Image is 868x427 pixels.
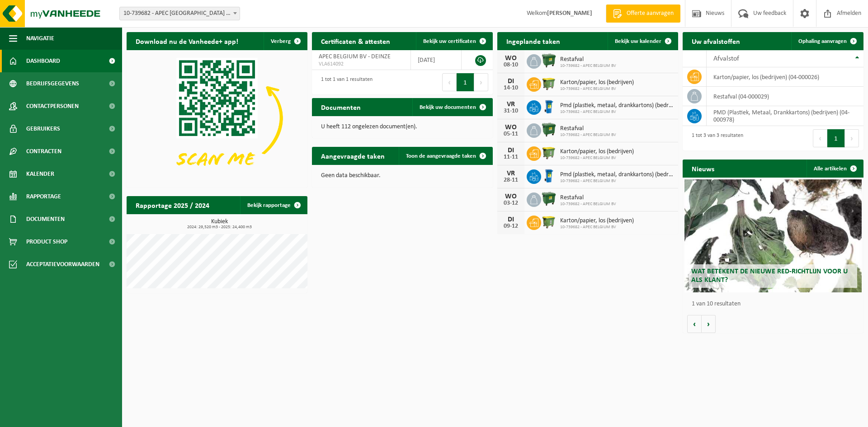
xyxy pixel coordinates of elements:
span: Karton/papier, los (bedrijven) [560,148,634,155]
span: 10-739682 - APEC BELGIUM BV [560,63,616,69]
span: Gebruikers [26,117,60,140]
img: WB-1100-HPE-GN-01 [541,122,557,137]
strong: [PERSON_NAME] [547,10,592,17]
img: WB-1100-HPE-GN-50 [541,145,557,160]
h2: Nieuws [683,160,723,177]
button: Previous [813,129,827,147]
button: 1 [457,73,474,91]
span: 10-739682 - APEC BELGIUM BV [560,132,616,138]
div: 14-10 [502,85,520,91]
span: 10-739682 - APEC BELGIUM BV [560,202,616,207]
span: Bekijk uw kalender [615,38,661,44]
button: Volgende [702,315,716,333]
img: WB-0240-HPE-BE-01 [541,168,557,183]
img: WB-0240-HPE-BE-01 [541,99,557,114]
span: Restafval [560,56,616,63]
div: 11-11 [502,154,520,160]
a: Bekijk uw certificaten [416,32,492,50]
span: 10-739682 - APEC BELGIUM BV [560,109,674,115]
button: Next [474,73,488,91]
button: 1 [827,129,845,147]
a: Alle artikelen [807,160,863,178]
span: Toon de aangevraagde taken [406,153,476,159]
div: WO [502,193,520,200]
span: Pmd (plastiek, metaal, drankkartons) (bedrijven) [560,102,674,109]
span: Karton/papier, los (bedrijven) [560,79,634,86]
img: WB-1100-HPE-GN-01 [541,53,557,68]
a: Offerte aanvragen [606,5,680,23]
img: Download de VHEPlus App [127,50,307,186]
div: 28-11 [502,177,520,183]
span: Afvalstof [713,55,739,62]
h2: Download nu de Vanheede+ app! [127,32,247,50]
div: DI [502,216,520,223]
button: Vorige [687,315,702,333]
span: Contactpersonen [26,95,79,117]
div: 05-11 [502,131,520,137]
span: Contracten [26,140,61,163]
h2: Rapportage 2025 / 2024 [127,196,218,214]
span: 10-739682 - APEC BELGIUM BV - DEINZE [120,7,240,20]
button: Previous [442,73,457,91]
div: 03-12 [502,200,520,206]
span: Restafval [560,125,616,132]
a: Bekijk uw kalender [608,32,677,50]
h2: Certificaten & attesten [312,32,399,50]
span: Restafval [560,194,616,202]
a: Ophaling aanvragen [791,32,863,50]
span: Documenten [26,208,65,230]
div: WO [502,124,520,131]
td: restafval (04-000029) [707,87,863,106]
span: 10-739682 - APEC BELGIUM BV [560,178,674,184]
span: Product Shop [26,230,67,253]
span: Bekijk uw certificaten [423,38,476,44]
span: Wat betekent de nieuwe RED-richtlijn voor u als klant? [691,268,848,284]
a: Bekijk rapportage [240,196,307,214]
div: 09-12 [502,223,520,230]
span: Navigatie [26,27,54,50]
span: Kalender [26,163,54,185]
div: VR [502,101,520,108]
a: Bekijk uw documenten [412,98,492,116]
span: Offerte aanvragen [624,9,676,18]
h2: Uw afvalstoffen [683,32,749,50]
h3: Kubiek [131,219,307,230]
span: 10-739682 - APEC BELGIUM BV - DEINZE [119,7,240,20]
span: Karton/papier, los (bedrijven) [560,217,634,225]
td: PMD (Plastiek, Metaal, Drankkartons) (bedrijven) (04-000978) [707,106,863,126]
span: 10-739682 - APEC BELGIUM BV [560,86,634,92]
div: VR [502,170,520,177]
div: DI [502,78,520,85]
div: DI [502,147,520,154]
span: APEC BELGIUM BV - DEINZE [319,53,391,60]
img: WB-1100-HPE-GN-50 [541,214,557,230]
span: 10-739682 - APEC BELGIUM BV [560,225,634,230]
span: Acceptatievoorwaarden [26,253,99,276]
span: 2024: 29,520 m3 - 2025: 24,400 m3 [131,225,307,230]
button: Verberg [264,32,307,50]
p: 1 van 10 resultaten [692,301,859,307]
h2: Ingeplande taken [497,32,569,50]
div: 31-10 [502,108,520,114]
span: VLA614092 [319,61,404,68]
p: U heeft 112 ongelezen document(en). [321,124,484,130]
span: Pmd (plastiek, metaal, drankkartons) (bedrijven) [560,171,674,178]
td: [DATE] [411,50,462,70]
h2: Documenten [312,98,370,116]
span: 10-739682 - APEC BELGIUM BV [560,155,634,161]
span: Verberg [271,38,291,44]
div: 1 tot 3 van 3 resultaten [687,128,743,148]
a: Toon de aangevraagde taken [399,147,492,165]
p: Geen data beschikbaar. [321,173,484,179]
a: Wat betekent de nieuwe RED-richtlijn voor u als klant? [684,179,862,292]
img: WB-1100-HPE-GN-50 [541,76,557,91]
span: Ophaling aanvragen [798,38,847,44]
div: 08-10 [502,62,520,68]
span: Rapportage [26,185,61,208]
div: WO [502,55,520,62]
td: karton/papier, los (bedrijven) (04-000026) [707,67,863,87]
img: WB-1100-HPE-GN-01 [541,191,557,206]
span: Bedrijfsgegevens [26,72,79,95]
h2: Aangevraagde taken [312,147,394,164]
span: Bekijk uw documenten [420,104,476,110]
